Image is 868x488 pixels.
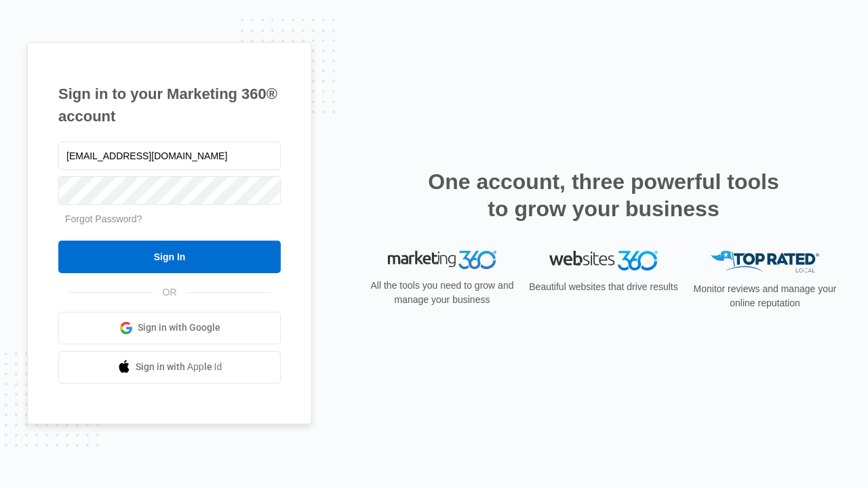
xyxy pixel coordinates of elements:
[549,251,658,270] img: Websites 360
[138,321,220,335] span: Sign in with Google
[58,312,281,344] a: Sign in with Google
[388,251,496,270] img: Marketing 360
[58,83,281,127] h1: Sign in to your Marketing 360® account
[58,142,281,170] input: Email
[366,279,518,307] p: All the tools you need to grow and manage your business
[58,351,281,384] a: Sign in with Apple Id
[424,168,783,222] h2: One account, three powerful tools to grow your business
[711,251,819,273] img: Top Rated Local
[65,213,142,224] a: Forgot Password?
[528,280,679,294] p: Beautiful websites that drive results
[153,285,186,300] span: OR
[58,241,281,273] input: Sign In
[136,360,222,374] span: Sign in with Apple Id
[689,282,841,310] p: Monitor reviews and manage your online reputation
